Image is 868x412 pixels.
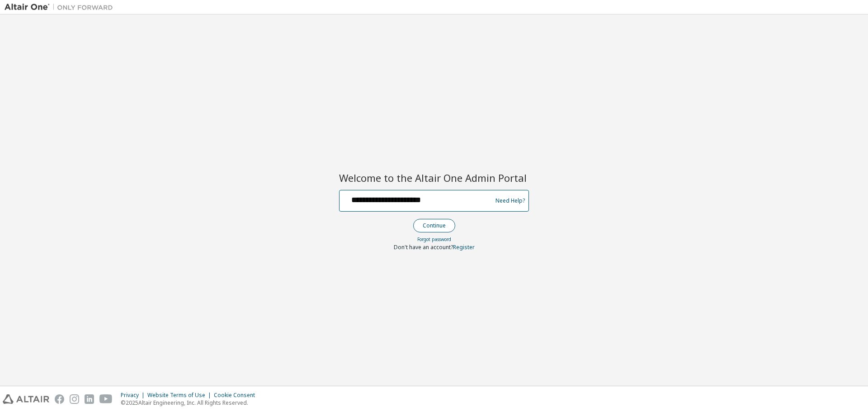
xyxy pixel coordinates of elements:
img: youtube.svg [99,394,113,404]
img: linkedin.svg [85,394,94,404]
img: instagram.svg [70,394,79,404]
div: Cookie Consent [214,392,260,399]
button: Continue [413,219,455,232]
div: Website Terms of Use [147,392,214,399]
a: Register [453,243,475,251]
p: © 2025 Altair Engineering, Inc. All Rights Reserved. [121,399,260,407]
h2: Welcome to the Altair One Admin Portal [339,171,529,184]
span: Don't have an account? [394,243,453,251]
img: Altair One [5,3,118,12]
a: Forgot password [417,236,451,242]
img: facebook.svg [55,394,64,404]
div: Privacy [121,392,147,399]
img: altair_logo.svg [3,394,49,404]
